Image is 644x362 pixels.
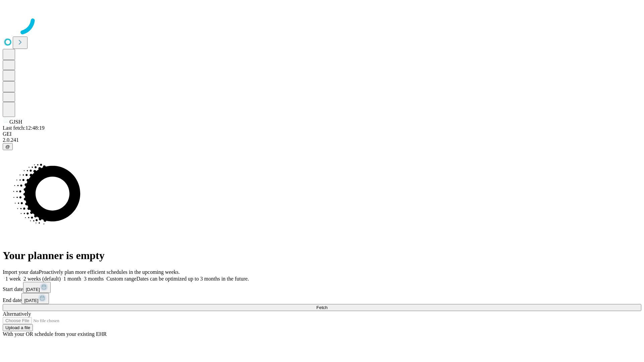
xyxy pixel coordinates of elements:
[23,282,51,293] button: [DATE]
[63,276,81,282] span: 1 month
[5,276,21,282] span: 1 week
[3,131,641,137] div: GEI
[3,324,33,331] button: Upload a file
[316,305,327,310] span: Fetch
[24,298,38,303] span: [DATE]
[26,287,40,292] span: [DATE]
[23,276,61,282] span: 2 weeks (default)
[3,331,107,337] span: With your OR schedule from your existing EHR
[9,119,22,125] span: GJSH
[3,137,641,143] div: 2.0.241
[3,293,641,304] div: End date
[3,304,641,311] button: Fetch
[5,144,10,149] span: @
[106,276,136,282] span: Custom range
[84,276,104,282] span: 3 months
[3,249,641,262] h1: Your planner is empty
[3,269,39,275] span: Import your data
[3,125,45,131] span: Last fetch: 12:48:19
[3,282,641,293] div: Start date
[3,143,13,150] button: @
[21,293,49,304] button: [DATE]
[39,269,180,275] span: Proactively plan more efficient schedules in the upcoming weeks.
[137,276,249,282] span: Dates can be optimized up to 3 months in the future.
[3,311,31,317] span: Alternatively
